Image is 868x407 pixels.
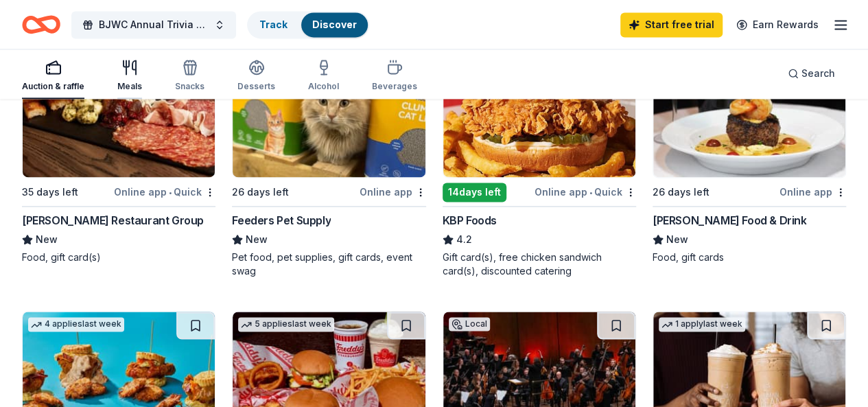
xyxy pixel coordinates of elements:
[449,317,490,331] div: Local
[666,231,688,248] span: New
[308,81,339,92] div: Alcohol
[247,11,369,38] button: TrackDiscover
[237,81,275,92] div: Desserts
[372,54,417,99] button: Beverages
[23,47,215,177] img: Image for Cunningham Restaurant Group
[99,16,209,33] span: BJWC Annual Trivia & Silent Auction
[779,183,846,200] div: Online app
[233,47,425,177] img: Image for Feeders Pet Supply
[22,46,215,264] a: Image for Cunningham Restaurant Group1 applylast weekLocal35 days leftOnline app•Quick[PERSON_NAM...
[117,54,142,99] button: Meals
[443,46,636,278] a: Image for KBP Foods9 applieslast week14days leftOnline app•QuickKBP Foods4.2Gift card(s), free ch...
[535,183,636,200] div: Online app Quick
[232,212,331,229] div: Feeders Pet Supply
[232,251,425,278] div: Pet food, pet supplies, gift cards, event swag
[443,212,497,229] div: KBP Foods
[175,54,204,99] button: Snacks
[728,12,827,37] a: Earn Rewards
[22,81,84,92] div: Auction & raffle
[114,183,215,200] div: Online app Quick
[308,54,339,99] button: Alcohol
[36,231,58,248] span: New
[238,317,334,332] div: 5 applies last week
[589,187,592,198] span: •
[801,65,835,82] span: Search
[659,317,745,332] div: 1 apply last week
[259,19,288,30] a: Track
[232,184,289,200] div: 26 days left
[443,183,506,202] div: 14 days left
[246,231,268,248] span: New
[232,46,425,278] a: Image for Feeders Pet Supply1 applylast week26 days leftOnline appFeeders Pet SupplyNewPet food, ...
[372,81,417,92] div: Beverages
[653,251,846,264] div: Food, gift cards
[237,54,275,99] button: Desserts
[620,12,723,37] a: Start free trial
[777,60,846,87] button: Search
[28,317,124,332] div: 4 applies last week
[175,81,204,92] div: Snacks
[22,212,204,229] div: [PERSON_NAME] Restaurant Group
[443,47,635,177] img: Image for KBP Foods
[169,187,172,198] span: •
[312,19,357,30] a: Discover
[22,8,60,40] a: Home
[456,231,472,248] span: 4.2
[653,212,807,229] div: [PERSON_NAME] Food & Drink
[653,47,845,177] img: Image for Carson’s Food & Drink
[653,46,846,264] a: Image for Carson’s Food & DrinkLocal26 days leftOnline app[PERSON_NAME] Food & DrinkNewFood, gift...
[653,184,709,200] div: 26 days left
[22,251,215,264] div: Food, gift card(s)
[22,184,78,200] div: 35 days left
[360,183,426,200] div: Online app
[443,251,636,278] div: Gift card(s), free chicken sandwich card(s), discounted catering
[117,81,142,92] div: Meals
[22,54,84,99] button: Auction & raffle
[71,11,236,38] button: BJWC Annual Trivia & Silent Auction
